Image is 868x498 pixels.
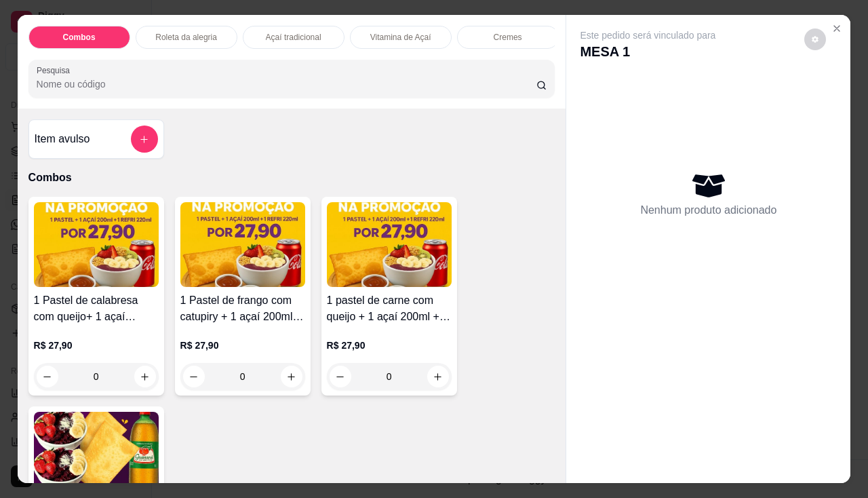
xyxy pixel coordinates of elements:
[35,131,90,147] h4: Item avulso
[826,18,848,39] button: Close
[370,32,431,43] p: Vitamina de Açaí
[180,292,305,325] h4: 1 Pastel de frango com catupiry + 1 açaí 200ml + 1 refri lata 220ml
[63,32,96,43] p: Combos
[494,32,522,43] p: Cremes
[327,339,452,352] p: R$ 27,90
[37,64,75,76] label: Pesquisa
[28,170,555,186] p: Combos
[34,339,159,352] p: R$ 27,90
[580,42,715,61] p: MESA 1
[804,28,826,50] button: decrease-product-quantity
[180,339,305,352] p: R$ 27,90
[580,28,715,42] p: Este pedido será vinculado para
[131,126,158,153] button: add-separate-item
[34,412,159,497] img: product-image
[640,202,776,218] p: Nenhum produto adicionado
[266,32,321,43] p: Açaí tradicional
[327,202,452,287] img: product-image
[155,32,217,43] p: Roleta da alegria
[327,292,452,325] h4: 1 pastel de carne com queijo + 1 açaí 200ml + 1 refri lata 220ml
[34,292,159,325] h4: 1 Pastel de calabresa com queijo+ 1 açaí 200ml+ 1 refri lata 220ml
[180,202,305,287] img: product-image
[37,77,536,91] input: Pesquisa
[34,202,159,287] img: product-image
